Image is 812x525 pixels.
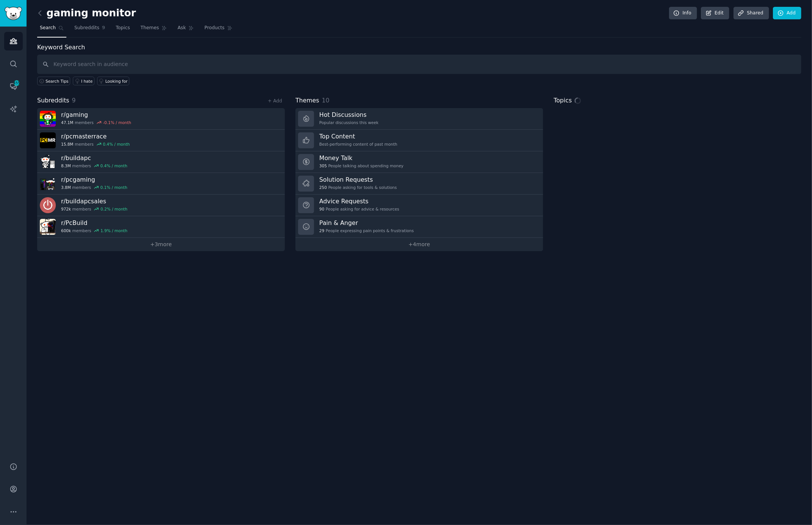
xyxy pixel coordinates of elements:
[37,22,66,38] a: Search
[40,154,56,170] img: buildapc
[141,25,159,31] span: Themes
[13,80,20,86] span: 455
[61,228,71,233] span: 600k
[74,25,99,31] span: Subreddits
[37,55,801,74] input: Keyword search in audience
[72,97,76,104] span: 9
[61,176,127,184] h3: r/ pcgaming
[733,7,769,20] a: Shared
[37,77,70,85] button: Search Tips
[554,96,572,105] span: Topics
[61,132,130,140] h3: r/ pcmasterrace
[295,238,543,251] a: +4more
[319,163,327,168] span: 305
[72,22,108,38] a: Subreddits9
[97,77,129,85] a: Looking for
[295,130,543,151] a: Top ContentBest-performing content of past month
[61,206,71,212] span: 972k
[61,163,127,168] div: members
[61,163,71,168] span: 8.3M
[295,108,543,130] a: Hot DiscussionsPopular discussions this week
[319,206,399,212] div: People asking for advice & resources
[37,173,285,195] a: r/pcgaming3.8Mmembers0.1% / month
[40,219,56,235] img: PcBuild
[101,228,127,233] div: 1.9 % / month
[295,151,543,173] a: Money Talk305People talking about spending money
[61,228,127,233] div: members
[322,97,330,104] span: 10
[319,228,324,233] span: 29
[37,7,136,19] h2: gaming monitor
[61,197,127,205] h3: r/ buildapcsales
[101,206,127,212] div: 0.2 % / month
[5,7,22,20] img: GummySearch logo
[319,185,327,190] span: 250
[37,238,285,251] a: +3more
[295,216,543,238] a: Pain & Anger29People expressing pain points & frustrations
[103,141,130,147] div: 0.4 % / month
[61,120,73,125] span: 47.1M
[61,141,130,147] div: members
[61,206,127,212] div: members
[138,22,170,38] a: Themes
[319,197,399,205] h3: Advice Requests
[175,22,196,38] a: Ask
[4,77,23,96] a: 455
[73,77,94,85] a: I hate
[319,176,397,184] h3: Solution Requests
[319,141,397,147] div: Best-performing content of past month
[37,130,285,151] a: r/pcmasterrace15.8Mmembers0.4% / month
[773,7,801,20] a: Add
[319,111,379,119] h3: Hot Discussions
[105,79,128,84] div: Looking for
[46,79,69,84] span: Search Tips
[268,98,282,104] a: + Add
[319,132,397,140] h3: Top Content
[40,25,56,31] span: Search
[204,25,225,31] span: Products
[113,22,132,38] a: Topics
[103,120,131,125] div: -0.1 % / month
[61,185,127,190] div: members
[37,216,285,238] a: r/PcBuild600kmembers1.9% / month
[40,132,56,148] img: pcmasterrace
[701,7,729,20] a: Edit
[61,219,127,227] h3: r/ PcBuild
[295,195,543,216] a: Advice Requests90People asking for advice & resources
[319,120,379,125] div: Popular discussions this week
[319,219,414,227] h3: Pain & Anger
[61,154,127,162] h3: r/ buildapc
[319,163,404,168] div: People talking about spending money
[37,96,69,105] span: Subreddits
[37,195,285,216] a: r/buildapcsales972kmembers0.2% / month
[319,206,324,212] span: 90
[81,79,93,84] div: I hate
[669,7,697,20] a: Info
[295,173,543,195] a: Solution Requests250People asking for tools & solutions
[116,25,130,31] span: Topics
[295,96,319,105] span: Themes
[101,163,127,168] div: 0.4 % / month
[319,228,414,233] div: People expressing pain points & frustrations
[61,141,73,147] span: 15.8M
[37,44,85,51] label: Keyword Search
[40,111,56,127] img: gaming
[177,25,186,31] span: Ask
[319,154,404,162] h3: Money Talk
[37,151,285,173] a: r/buildapc8.3Mmembers0.4% / month
[61,185,71,190] span: 3.8M
[319,185,397,190] div: People asking for tools & solutions
[37,108,285,130] a: r/gaming47.1Mmembers-0.1% / month
[101,185,127,190] div: 0.1 % / month
[202,22,235,38] a: Products
[102,25,105,31] span: 9
[40,197,56,213] img: buildapcsales
[40,176,56,192] img: pcgaming
[61,111,131,119] h3: r/ gaming
[61,120,131,125] div: members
